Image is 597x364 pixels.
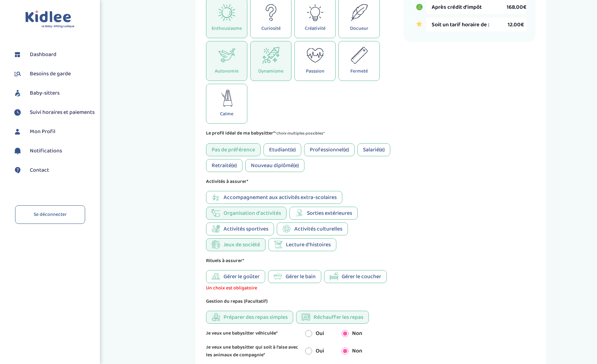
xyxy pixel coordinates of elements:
[261,25,281,32] p: Curiosité
[263,143,301,156] div: Etudiant(e)
[305,329,324,338] div: Oui
[12,107,95,118] a: Suivi horaires et paiements
[258,67,283,75] p: Dynamisme
[220,110,233,118] p: Calme
[206,284,398,292] span: Un choix est obligatoire
[30,166,49,174] span: Contact
[12,49,23,60] img: dashboard.svg
[206,178,398,185] p: Activités à assurer*
[12,146,23,156] img: notification.svg
[215,67,239,75] p: Autonomie
[12,88,23,98] img: babysitters.svg
[314,313,363,322] span: Réchauffer les repas
[432,3,507,12] span: Après crédit d’impôt
[286,272,316,281] span: Gérer le bain
[294,225,342,233] span: Activités culturelles
[305,347,324,355] div: Oui
[206,343,300,359] p: Je veux une babysitter qui soit à l'aise avec les animaux de compagnie*
[507,3,527,12] span: 168.00€
[306,67,324,75] p: Passsion
[30,108,95,117] span: Suivi horaires et paiements
[224,209,281,218] span: Organisation d'activités
[12,165,95,176] a: Contact
[30,147,62,155] span: Notifications
[206,129,398,138] p: Le profil idéal de ma babysitter*
[342,272,381,281] span: Gérer le coucher
[286,240,331,249] span: Lecture d'histoires
[12,69,23,79] img: besoin.svg
[350,25,368,32] p: Docueur
[245,159,304,172] div: Nouveau diplômé(e)
[342,347,362,355] div: Non
[224,193,337,202] span: Accompagnement aux activités extra-scolaires
[12,165,23,176] img: contact.svg
[206,159,242,172] div: Retraité(e)
[12,126,23,137] img: profil.svg
[30,128,55,136] span: Mon Profil
[12,146,95,156] a: Notifications
[357,143,390,156] div: Salarié(e)
[224,240,260,249] span: Jeux de société
[224,313,288,322] span: Préparer des repas simples
[305,25,325,32] p: Créativité
[12,107,23,118] img: suivihoraire.svg
[224,272,260,281] span: Gérer le goûter
[412,18,426,32] img: star.png
[30,89,60,97] span: Baby-sitters
[12,49,95,60] a: Dashboard
[212,25,242,32] p: Enthousiasme
[30,70,71,78] span: Besoins de garde
[206,297,398,305] p: Gestion du repas (Facultatif)
[12,69,95,79] a: Besoins de garde
[206,329,300,338] p: Je veux une babysitter véhiculée*
[25,11,75,28] img: logo.svg
[12,126,95,137] a: Mon Profil
[15,205,85,224] a: Se déconnecter
[304,143,355,156] div: Professionnel(e)
[30,50,56,59] span: Dashboard
[350,67,368,75] p: Fermeté
[342,329,362,338] div: Non
[508,20,524,29] span: 12.00€
[206,143,261,156] div: Pas de préférence
[307,209,352,218] span: Sorties extérieures
[432,20,508,29] span: Soit un tarif horaire de :
[275,130,325,137] span: *choix multiples possibles*
[206,257,398,265] p: Rituels à assurer*
[224,225,268,233] span: Activités sportives
[12,88,95,98] a: Baby-sitters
